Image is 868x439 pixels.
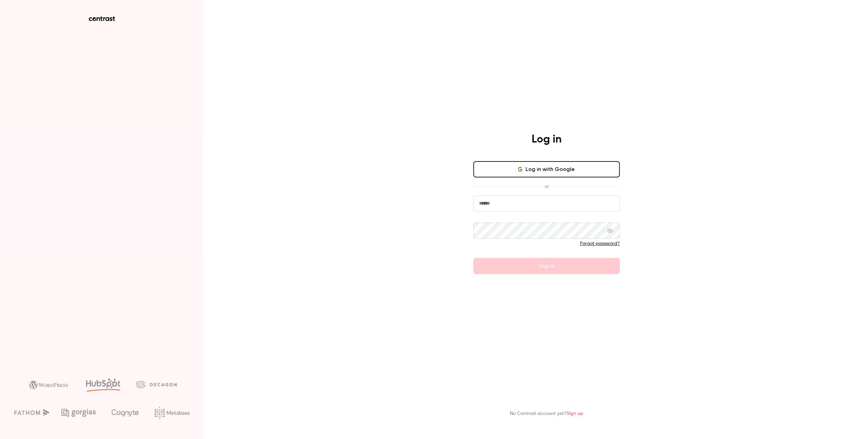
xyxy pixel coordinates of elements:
span: or [541,183,552,190]
h4: Log in [532,133,561,146]
img: decagon [136,381,177,388]
a: Forgot password? [580,241,620,246]
p: No Contrast account yet? [510,410,583,417]
a: Sign up [567,411,583,416]
button: Log in with Google [473,161,620,177]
